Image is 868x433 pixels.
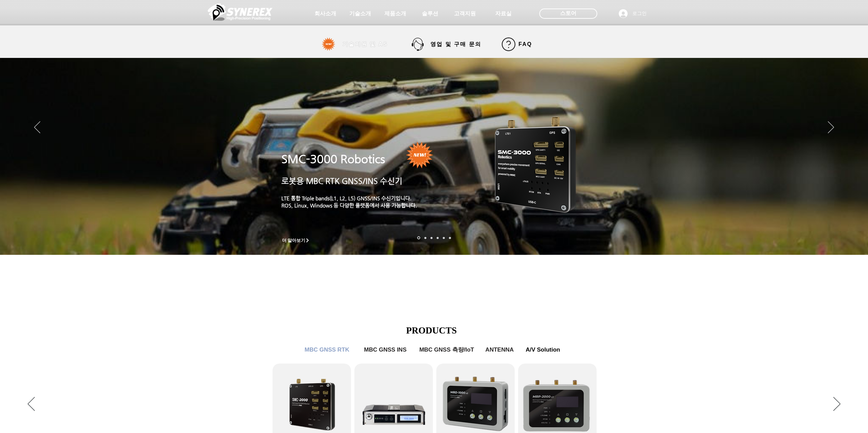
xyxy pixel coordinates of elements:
[406,325,457,336] span: PRODUCTS
[378,7,412,20] a: 제품소개
[630,10,649,17] span: 로그인
[281,195,412,201] a: LTE 통합 Triple bands(L1, L2, L5) GNSS/INS 수신기입니다.
[208,2,273,22] img: 씨너렉스_White_simbol_대지 1.png
[281,202,417,208] a: ROS, Linux, Windows 등 다양한 플랫폼에서 사용 가능합니다.
[415,236,453,239] nav: 슬라이드
[422,10,438,17] span: 솔루션
[833,397,840,412] button: 다음
[486,7,520,20] a: 자료실
[499,37,535,51] a: FAQ
[443,237,445,239] a: 로봇
[424,237,426,239] a: 드론 8 - SMC 2000
[360,343,411,357] a: MBC GNSS INS
[437,237,439,239] a: 자율주행
[364,346,407,353] span: MBC GNSS INS
[414,343,479,357] a: MBC GNSS 측량/IoT
[314,10,336,17] span: 회사소개
[308,7,342,20] a: 회사소개
[483,343,517,357] a: ANTENNA
[454,10,476,17] span: 고객지원
[419,346,474,354] span: MBC GNSS 측량/IoT
[281,153,385,166] a: SMC-3000 Robotics
[521,343,565,357] a: A/V Solution
[349,10,371,17] span: 기술소개
[560,10,576,17] span: 스토어
[342,41,388,48] span: 기술지원 및 AS
[300,343,354,357] a: MBC GNSS RTK
[412,37,487,51] a: 영업 및 구매 문의
[790,404,868,433] iframe: Wix Chat
[614,7,651,20] button: 로그인
[539,9,597,19] div: 스토어
[495,10,512,17] span: 자료실
[305,346,349,353] span: MBC GNSS RTK
[343,7,377,20] a: 기술소개
[485,107,586,221] img: KakaoTalk_20241224_155801212.png
[34,121,40,134] button: 이전
[485,346,514,353] span: ANTENNA
[449,237,451,239] a: 정밀농업
[279,236,313,245] a: 더 알아보기
[828,121,834,134] button: 다음
[526,346,560,353] span: A/V Solution
[417,236,420,239] a: 로봇- SMC 2000
[384,10,406,17] span: 제품소개
[282,237,306,244] span: 더 알아보기
[448,7,482,20] a: 고객지원
[28,397,35,412] button: 이전
[322,37,400,51] a: 기술지원 및 AS
[430,41,481,48] span: 영업 및 구매 문의
[413,7,447,20] a: 솔루션
[518,41,532,47] span: FAQ
[281,176,402,185] a: 로봇용 MBC RTK GNSS/INS 수신기
[430,237,432,239] a: 측량 IoT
